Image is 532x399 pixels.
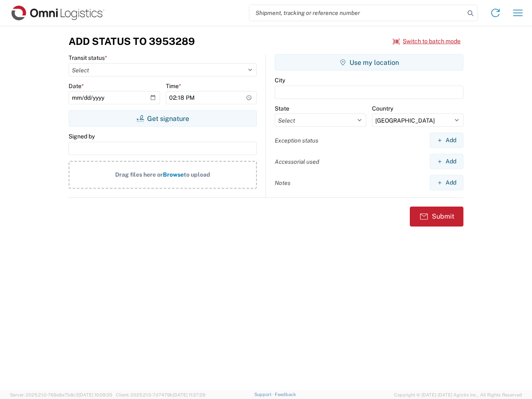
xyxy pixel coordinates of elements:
span: [DATE] 11:37:29 [173,392,205,397]
label: Notes [275,179,291,187]
span: Browse [163,171,184,178]
label: Date [69,82,84,90]
button: Use my location [275,54,463,71]
a: Feedback [275,392,296,397]
button: Switch to batch mode [393,34,461,48]
span: to upload [184,171,210,178]
label: City [275,76,285,84]
label: Transit status [69,54,107,62]
span: [DATE] 10:09:35 [79,392,112,397]
button: Add [430,154,463,169]
button: Add [430,133,463,148]
label: Signed by [69,133,95,140]
input: Shipment, tracking or reference number [249,5,465,21]
span: Drag files here or [115,171,163,178]
span: Server: 2025.21.0-769a9a7b8c3 [10,392,112,397]
button: Submit [410,207,463,227]
button: Get signature [69,110,257,127]
span: Client: 2025.21.0-7d7479b [116,392,205,397]
a: Support [254,392,275,397]
label: Time [166,82,181,90]
span: Copyright © [DATE]-[DATE] Agistix Inc., All Rights Reserved [394,391,522,399]
label: Country [372,105,393,112]
label: Accessorial used [275,158,319,165]
button: Add [430,175,463,190]
label: Exception status [275,137,318,144]
label: State [275,105,289,112]
h3: Add Status to 3953289 [69,35,195,47]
